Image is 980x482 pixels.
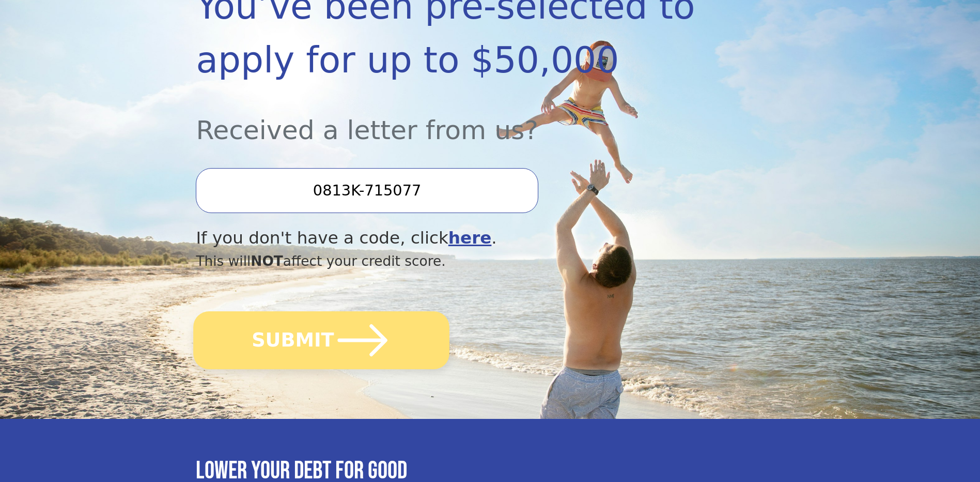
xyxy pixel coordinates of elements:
[194,311,450,369] button: SUBMIT
[196,251,695,272] div: This will affect your credit score.
[448,228,492,248] a: here
[196,87,695,149] div: Received a letter from us?
[196,225,695,251] div: If you don't have a code, click .
[196,168,538,213] input: Enter your Offer Code:
[251,253,283,269] span: NOT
